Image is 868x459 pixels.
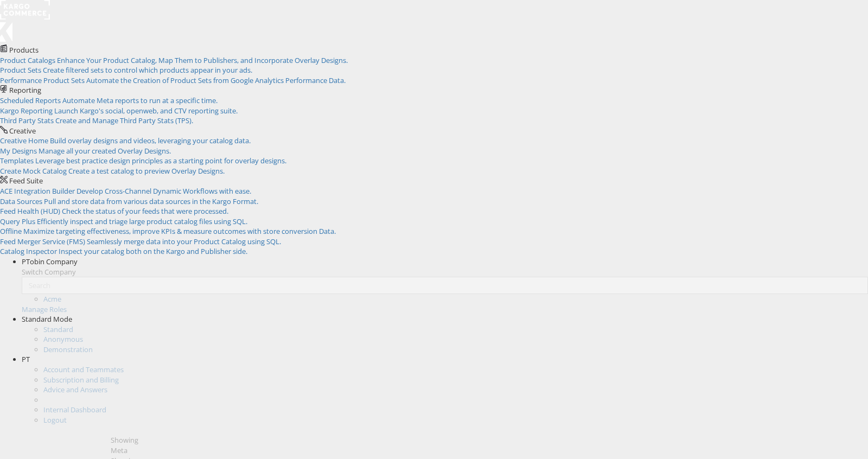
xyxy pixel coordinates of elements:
a: Acme [43,294,61,304]
span: Build overlay designs and videos, leveraging your catalog data. [50,136,251,145]
span: Launch Kargo's social, openweb, and CTV reporting suite. [54,106,238,116]
div: Showing [111,435,860,445]
span: Inspect your catalog both on the Kargo and Publisher side. [59,246,247,256]
a: Anonymous [43,334,83,344]
span: Creative [9,126,36,136]
span: Create a test catalog to preview Overlay Designs. [68,166,225,176]
input: Search [22,277,868,294]
span: Develop Cross-Channel Dynamic Workflows with ease. [76,186,251,196]
span: Create filtered sets to control which products appear in your ads. [43,65,252,75]
span: PTobin Company [22,257,78,266]
span: Standard Mode [22,314,72,324]
span: Efficiently inspect and triage large product catalog files using SQL. [37,216,247,226]
a: Manage Roles [22,304,67,314]
span: Automate Meta reports to run at a specific time. [62,95,218,105]
a: Internal Dashboard [43,405,106,415]
span: Leverage best practice design principles as a starting point for overlay designs. [35,156,286,165]
a: Demonstration [43,345,93,354]
div: Switch Company [22,267,868,277]
a: Standard [43,324,73,334]
span: Reporting [9,85,41,95]
a: Logout [43,415,67,425]
span: Manage all your created Overlay Designs. [39,146,171,156]
span: Enhance Your Product Catalog, Map Them to Publishers, and Incorporate Overlay Designs. [57,55,348,65]
span: Products [9,45,39,55]
span: Feed Suite [9,176,43,186]
span: Check the status of your feeds that were processed. [62,206,228,216]
span: Seamlessly merge data into your Product Catalog using SQL. [87,237,281,246]
span: PT [22,354,30,364]
a: Advice and Answers [43,385,107,394]
span: Pull and store data from various data sources in the Kargo Format. [44,196,258,206]
div: Meta [111,445,860,456]
span: Maximize targeting effectiveness, improve KPIs & measure outcomes with store conversion Data. [23,226,336,236]
span: Create and Manage Third Party Stats (TPS). [55,116,193,125]
a: Subscription and Billing [43,375,119,385]
a: Account and Teammates [43,365,124,374]
span: Automate the Creation of Product Sets from Google Analytics Performance Data. [86,75,346,85]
